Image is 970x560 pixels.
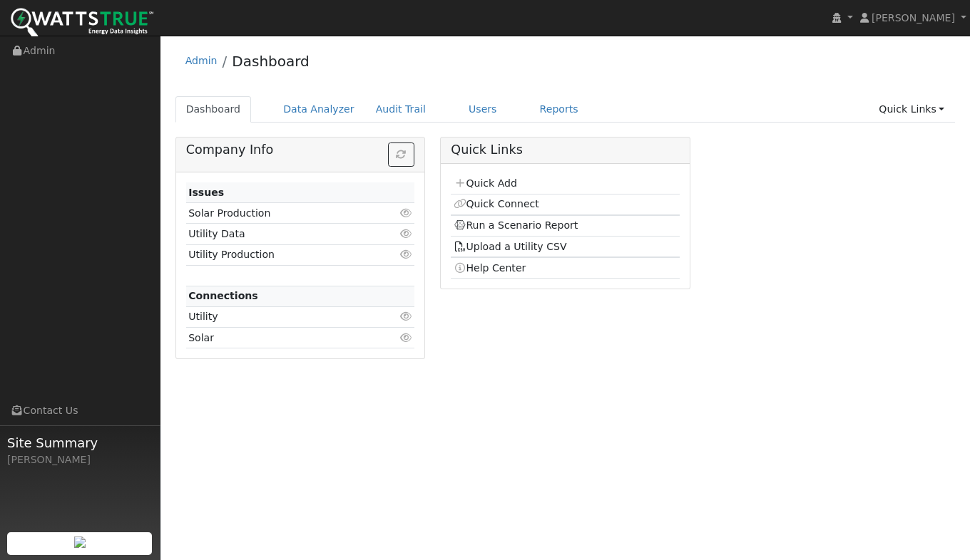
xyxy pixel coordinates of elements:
[458,96,508,123] a: Users
[451,142,679,157] h5: Quick Links
[11,8,153,40] img: WattsTrue
[365,96,436,123] a: Audit Trail
[232,53,310,70] a: Dashboard
[454,198,539,209] a: Quick Connect
[454,262,526,274] a: Help Center
[186,306,378,327] td: Utility
[186,142,414,157] h5: Company Info
[399,311,412,321] i: Click to view
[175,96,252,123] a: Dashboard
[399,208,412,218] i: Click to view
[7,433,153,452] span: Site Summary
[454,177,517,189] a: Quick Add
[872,12,955,24] span: [PERSON_NAME]
[186,244,378,265] td: Utility Production
[399,249,412,259] i: Click to view
[74,536,86,548] img: retrieve
[185,55,218,66] a: Admin
[186,224,378,244] td: Utility Data
[454,219,578,231] a: Run a Scenario Report
[272,96,365,123] a: Data Analyzer
[7,452,153,467] div: [PERSON_NAME]
[529,96,589,123] a: Reports
[868,96,955,123] a: Quick Links
[399,229,412,239] i: Click to view
[188,187,224,198] strong: Issues
[188,290,258,301] strong: Connections
[399,333,412,343] i: Click to view
[186,203,378,224] td: Solar Production
[454,241,567,252] a: Upload a Utility CSV
[186,328,378,348] td: Solar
